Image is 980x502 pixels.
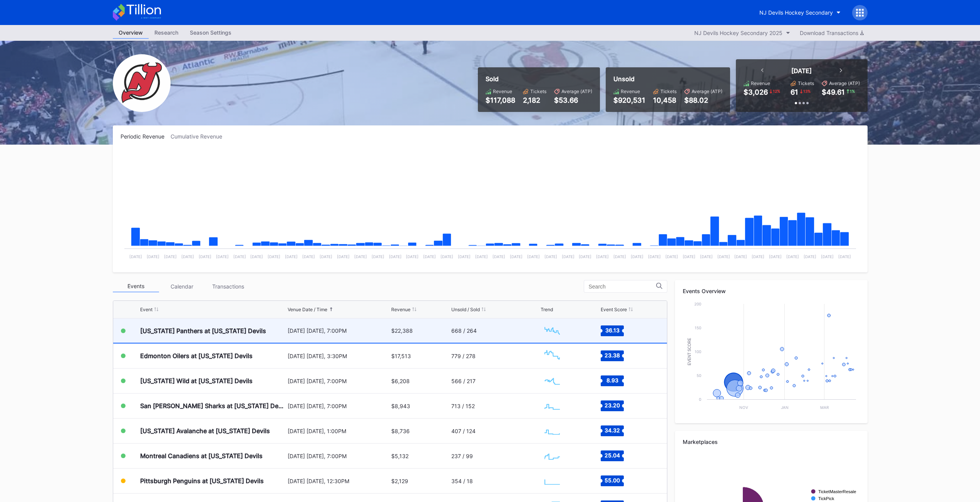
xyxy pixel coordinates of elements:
div: 12 % [772,88,781,94]
text: TickPick [818,496,834,501]
div: Marketplaces [683,439,860,445]
text: [DATE] [786,254,799,259]
div: Tickets [660,88,677,94]
div: [DATE] [791,67,812,75]
div: $8,736 [391,428,410,434]
text: [DATE] [579,254,591,259]
text: Mar [820,405,829,410]
div: [DATE] [DATE], 7:00PM [288,378,390,384]
div: Events Overview [683,288,860,294]
div: [DATE] [DATE], 7:00PM [288,327,390,334]
text: [DATE] [527,254,539,259]
div: Average (ATP) [561,88,592,94]
div: Periodic Revenue [121,133,171,140]
div: Cumulative Revenue [171,133,228,140]
div: Research [149,27,184,38]
svg: Chart title [683,300,860,415]
img: NJ_Devils_Hockey_Secondary.png [113,54,171,112]
div: 2,182 [523,96,546,104]
div: $2,129 [391,478,408,484]
text: TicketMasterResale [818,489,856,494]
text: [DATE] [717,254,730,259]
div: [DATE] [DATE], 12:30PM [288,478,390,484]
div: 407 / 124 [451,428,476,434]
div: Unsold [613,75,722,83]
a: Season Settings [184,27,237,39]
text: [DATE] [492,254,505,259]
text: Event Score [687,338,691,365]
text: [DATE] [804,254,816,259]
div: $17,513 [391,353,411,359]
div: Revenue [621,88,640,94]
div: Edmonton Oilers at [US_STATE] Devils [140,352,253,360]
div: $117,088 [486,96,515,104]
text: 200 [694,302,701,306]
text: [DATE] [700,254,712,259]
div: [DATE] [DATE], 7:00PM [288,453,390,459]
text: 23.20 [605,402,620,409]
div: Overview [113,27,149,39]
text: [DATE] [147,254,159,259]
div: $3,026 [744,88,768,96]
text: [DATE] [613,254,626,259]
text: [DATE] [181,254,194,259]
div: NJ Devils Hockey Secondary [759,9,833,16]
div: Event Score [601,307,627,312]
div: Pittsburgh Penguins at [US_STATE] Devils [140,477,264,485]
div: [US_STATE] Panthers at [US_STATE] Devils [140,327,266,335]
div: $49.61 [822,88,845,96]
text: 25.04 [605,452,620,459]
div: Revenue [493,88,512,94]
div: 1 % [849,88,856,94]
text: [DATE] [821,254,833,259]
text: [DATE] [389,254,401,259]
text: [DATE] [665,254,678,259]
button: NJ Devils Hockey Secondary 2025 [690,28,794,38]
div: [DATE] [DATE], 3:30PM [288,353,390,359]
div: 10,458 [653,96,677,104]
div: $88.02 [684,96,722,104]
div: 779 / 278 [451,353,476,359]
div: $5,132 [391,453,409,459]
text: [DATE] [734,254,747,259]
button: NJ Devils Hockey Secondary [754,5,846,20]
div: [DATE] [DATE], 1:00PM [288,428,390,434]
text: [DATE] [319,254,332,259]
svg: Chart title [541,421,564,440]
div: Download Transactions [800,30,864,36]
div: [US_STATE] Avalanche at [US_STATE] Devils [140,427,270,435]
svg: Chart title [541,446,564,465]
svg: Chart title [541,346,564,365]
text: [DATE] [648,254,661,259]
div: 713 / 152 [451,403,475,409]
text: [DATE] [233,254,246,259]
text: 8.93 [606,377,618,384]
text: [DATE] [216,254,228,259]
text: [DATE] [285,254,298,259]
button: Download Transactions [796,28,868,38]
text: [DATE] [250,254,263,259]
svg: Chart title [541,471,564,490]
div: Average (ATP) [692,88,722,94]
text: 55.00 [605,477,620,484]
input: Search [589,284,656,290]
div: $6,208 [391,378,410,384]
div: Revenue [391,307,410,312]
text: 0 [699,397,701,402]
text: [DATE] [406,254,419,259]
div: 61 [791,88,798,96]
div: NJ Devils Hockey Secondary 2025 [694,30,782,36]
text: [DATE] [354,254,367,259]
text: [DATE] [371,254,384,259]
text: [DATE] [164,254,176,259]
text: [DATE] [129,254,142,259]
text: [DATE] [458,254,471,259]
text: [DATE] [596,254,609,259]
div: Revenue [751,80,770,86]
text: [DATE] [838,254,851,259]
div: Montreal Canadiens at [US_STATE] Devils [140,452,263,460]
div: Event [140,307,152,312]
div: Tickets [530,88,546,94]
div: Tickets [798,80,814,86]
div: 237 / 99 [451,453,473,459]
